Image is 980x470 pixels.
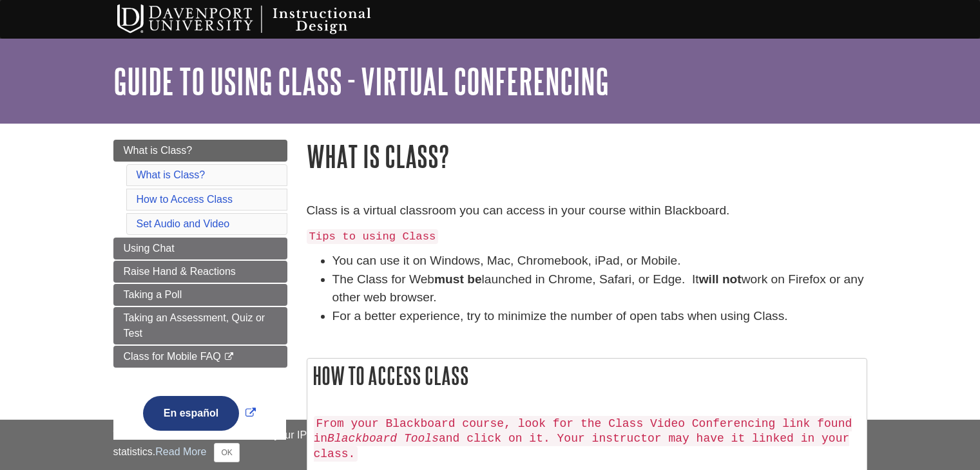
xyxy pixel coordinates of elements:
[140,408,259,418] a: Link opens in new window
[307,140,867,173] h1: What is Class?
[332,270,867,308] li: The Class for Web launched in Chrome, Safari, or Edge. It work on Firefox or any other web browser.
[113,61,609,101] a: Guide to Using Class - Virtual Conferencing
[124,145,193,156] span: What is Class?
[113,261,287,283] a: Raise Hand & Reactions
[327,432,439,445] em: Blackboard Tools
[699,272,742,286] strong: will not
[113,284,287,306] a: Taking a Poll
[434,272,482,286] strong: must be
[113,238,287,259] a: Using Chat
[332,252,867,270] li: You can use it on Windows, Mac, Chromebook, iPad, or Mobile.
[107,3,416,35] img: Davenport University Instructional Design
[113,140,287,162] a: What is Class?
[137,218,230,229] a: Set Audio and Video
[314,416,852,462] code: From your Blackboard course, look for the Class Video Conferencing link found in and click on it....
[307,202,867,220] p: Class is a virtual classroom you can access in your course within Blackboard.
[137,194,233,205] a: How to Access Class
[332,307,867,326] li: For a better experience, try to minimize the number of open tabs when using Class.
[113,307,287,344] a: Taking an Assessment, Quiz or Test
[143,396,239,431] button: En español
[307,359,867,393] h2: How to Access Class
[124,351,221,362] span: Class for Mobile FAQ
[113,140,287,453] div: Guide Page Menu
[137,169,206,180] a: What is Class?
[113,346,287,368] a: Class for Mobile FAQ
[224,353,235,361] i: This link opens in a new window
[124,243,175,254] span: Using Chat
[124,289,182,300] span: Taking a Poll
[124,266,236,277] span: Raise Hand & Reactions
[124,312,265,339] span: Taking an Assessment, Quiz or Test
[307,229,439,244] code: Tips to using Class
